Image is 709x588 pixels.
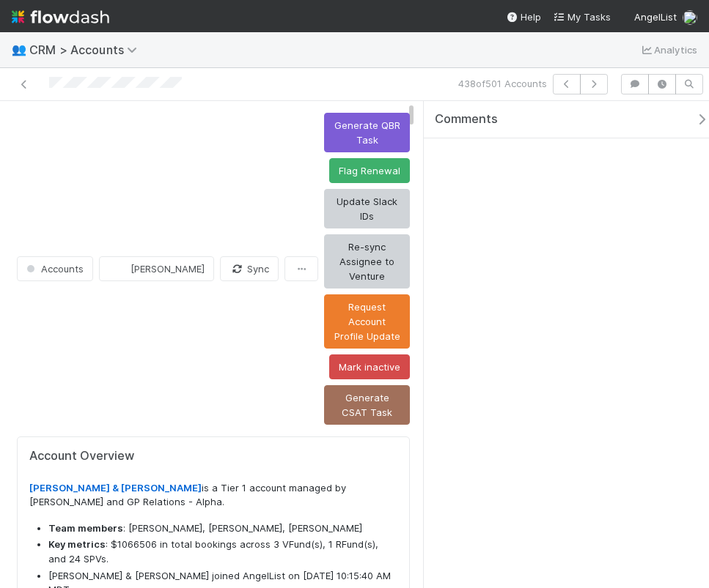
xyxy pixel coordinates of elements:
[48,538,106,550] strong: Key metrics
[23,263,84,275] span: Accounts
[29,481,397,510] p: is a Tier 1 account managed by [PERSON_NAME] and GP Relations - Alpha.
[99,256,214,281] button: [PERSON_NAME]
[506,10,541,24] div: Help
[29,42,144,57] span: CRM > Accounts
[17,256,93,281] button: Accounts
[634,11,677,23] span: AngelList
[131,263,205,275] span: [PERSON_NAME]
[48,522,123,534] strong: Team members
[12,43,26,56] span: 👥
[553,10,611,24] a: My Tasks
[324,189,410,228] button: Update Slack IDs
[329,354,410,379] button: Mark inactive
[111,261,126,276] img: avatar_4aa8e4fd-f2b7-45ba-a6a5-94a913ad1fe4.png
[329,158,410,183] button: Flag Renewal
[639,41,697,59] a: Analytics
[435,112,498,127] span: Comments
[324,294,410,349] button: Request Account Profile Update
[29,449,397,464] h5: Account Overview
[324,385,410,425] button: Generate CSAT Task
[48,537,397,566] li: : $1066506 in total bookings across 3 VFund(s), 1 RFund(s), and 24 SPVs.
[48,521,397,536] li: : [PERSON_NAME], [PERSON_NAME], [PERSON_NAME]
[553,11,611,23] span: My Tasks
[324,234,410,289] button: Re-sync Assignee to Venture
[683,10,697,25] img: avatar_d1f4bd1b-0b26-4d9b-b8ad-69b413583d95.png
[220,256,279,281] button: Sync
[12,4,109,29] img: logo-inverted-e16ddd16eac7371096b0.svg
[324,113,410,152] button: Generate QBR Task
[29,482,202,494] a: [PERSON_NAME] & [PERSON_NAME]
[458,76,547,91] span: 438 of 501 Accounts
